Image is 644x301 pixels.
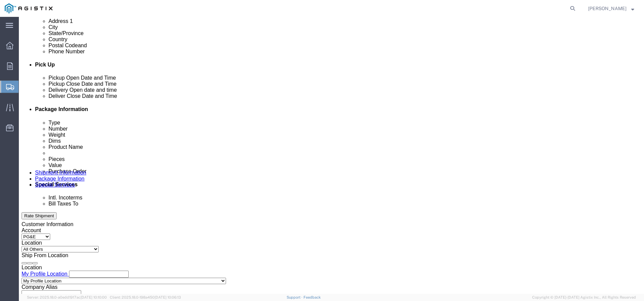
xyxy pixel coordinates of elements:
[303,295,321,299] a: Feedback
[110,295,181,299] span: Client: 2025.18.0-198a450
[588,5,626,12] span: NICOLE TRUJILLO
[80,295,107,299] span: [DATE] 10:10:00
[27,295,107,299] span: Server: 2025.18.0-a0edd1917ac
[155,295,181,299] span: [DATE] 10:06:13
[532,295,636,300] span: Copyright © [DATE]-[DATE] Agistix Inc., All Rights Reserved
[588,4,635,12] button: [PERSON_NAME]
[5,3,53,13] img: logo
[287,295,303,299] a: Support
[19,17,644,294] iframe: FS Legacy Container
